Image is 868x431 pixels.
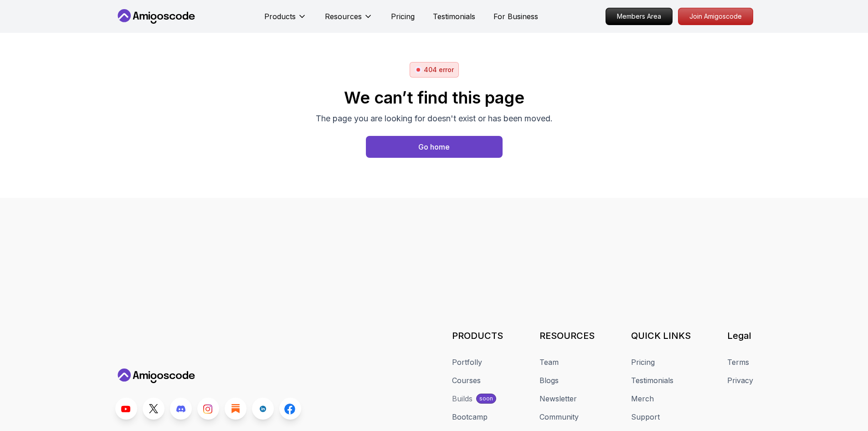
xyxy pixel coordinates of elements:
[631,393,654,404] a: Merch
[631,375,673,386] a: Testimonials
[606,8,673,25] a: Members Area
[452,393,473,404] div: Builds
[170,398,192,420] a: Discord link
[539,411,579,422] a: Community
[631,329,691,342] h3: QUICK LINKS
[143,398,164,420] a: Twitter link
[631,411,660,422] a: Support
[316,112,553,125] p: The page you are looking for doesn't exist or has been moved.
[727,375,753,386] a: Privacy
[418,141,450,152] div: Go home
[366,136,503,158] a: Home page
[606,8,672,25] p: Members Area
[539,357,559,368] a: Team
[452,357,482,368] a: Portfolly
[493,11,538,22] a: For Business
[678,8,753,25] a: Join Amigoscode
[539,375,559,386] a: Blogs
[264,11,296,22] p: Products
[452,375,481,386] a: Courses
[391,11,415,22] a: Pricing
[325,11,373,29] button: Resources
[539,393,577,404] a: Newsletter
[727,357,749,368] a: Terms
[433,11,475,22] a: Testimonials
[631,357,655,368] a: Pricing
[252,398,274,420] a: LinkedIn link
[366,136,503,158] button: Go home
[279,398,301,420] a: Facebook link
[264,11,307,29] button: Products
[316,88,553,107] h2: We can’t find this page
[727,329,753,342] h3: Legal
[197,398,219,420] a: Instagram link
[452,329,503,342] h3: PRODUCTS
[225,398,247,420] a: Blog link
[539,329,595,342] h3: RESOURCES
[479,395,493,402] p: soon
[115,398,137,420] a: Youtube link
[678,8,753,25] p: Join Amigoscode
[325,11,362,22] p: Resources
[452,411,488,422] a: Bootcamp
[424,65,454,74] p: 404 error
